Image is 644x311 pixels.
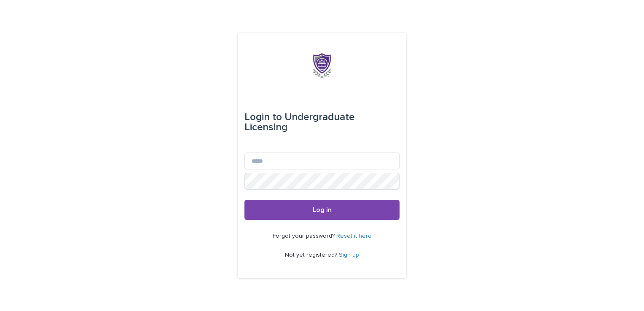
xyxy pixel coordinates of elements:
[313,206,332,213] span: Log in
[273,233,336,239] span: Forgot your password?
[244,112,282,122] span: Login to
[244,200,400,220] button: Log in
[244,105,400,139] div: Undergraduate Licensing
[336,233,372,239] a: Reset it here
[339,252,359,258] a: Sign up
[285,252,339,258] span: Not yet registered?
[313,53,331,78] img: x6gApCqSSRW4kcS938hP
